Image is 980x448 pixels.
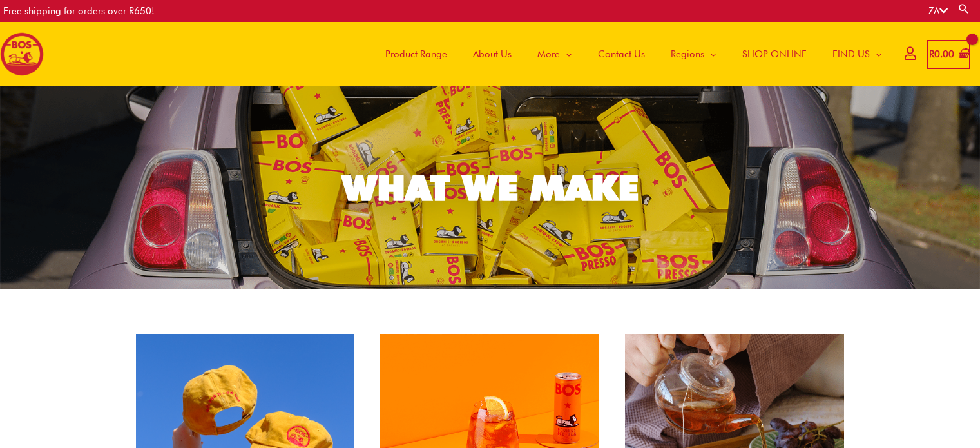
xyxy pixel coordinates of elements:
[957,3,970,15] a: Search button
[832,35,870,73] span: FIND US
[929,48,954,60] bdi: 0.00
[363,22,895,86] nav: Site Navigation
[671,35,704,73] span: Regions
[524,22,585,86] a: More
[928,5,948,17] a: ZA
[385,35,447,73] span: Product Range
[598,35,645,73] span: Contact Us
[372,22,460,86] a: Product Range
[460,22,524,86] a: About Us
[927,40,970,69] a: View Shopping Cart, empty
[342,170,639,206] div: WHAT WE MAKE
[658,22,729,86] a: Regions
[929,48,934,60] span: R
[537,35,560,73] span: More
[473,35,512,73] span: About Us
[729,22,820,86] a: SHOP ONLINE
[742,35,807,73] span: SHOP ONLINE
[585,22,658,86] a: Contact Us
